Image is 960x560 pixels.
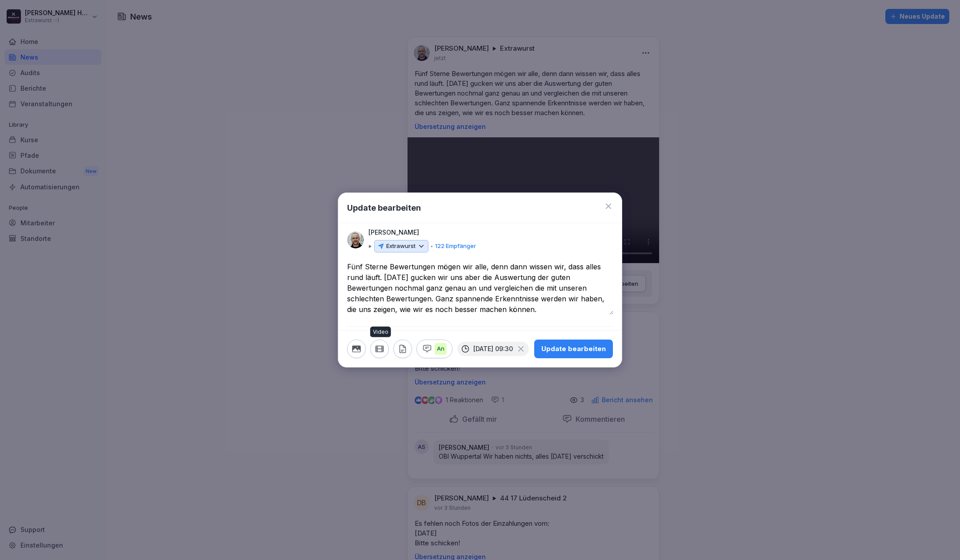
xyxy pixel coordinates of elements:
h1: Update bearbeiten [347,202,421,214]
p: 122 Empfänger [435,242,476,251]
p: [DATE] 09:30 [473,345,513,352]
button: Update bearbeiten [534,340,613,358]
p: Extrawurst [386,242,416,251]
button: An [416,340,452,358]
p: An [435,343,447,355]
p: Video [373,328,388,336]
img: k5nlqdpwapsdgj89rsfbt2s8.png [347,232,364,248]
div: Update bearbeiten [541,344,606,354]
p: [PERSON_NAME] [368,228,419,237]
